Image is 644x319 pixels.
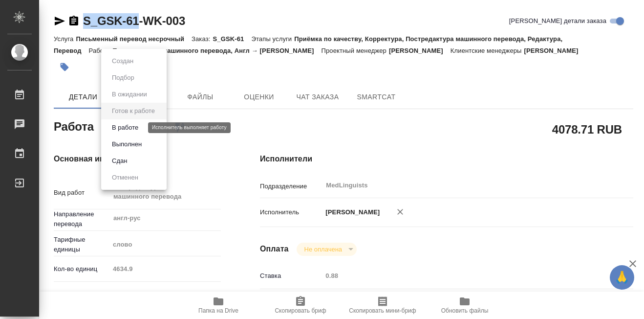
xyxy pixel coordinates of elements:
[109,139,145,150] button: Выполнен
[109,156,130,166] button: Сдан
[109,72,137,83] button: Подбор
[109,89,150,100] button: В ожидании
[109,122,141,133] button: В работе
[109,106,158,116] button: Готов к работе
[109,172,141,183] button: Отменен
[109,56,136,67] button: Создан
